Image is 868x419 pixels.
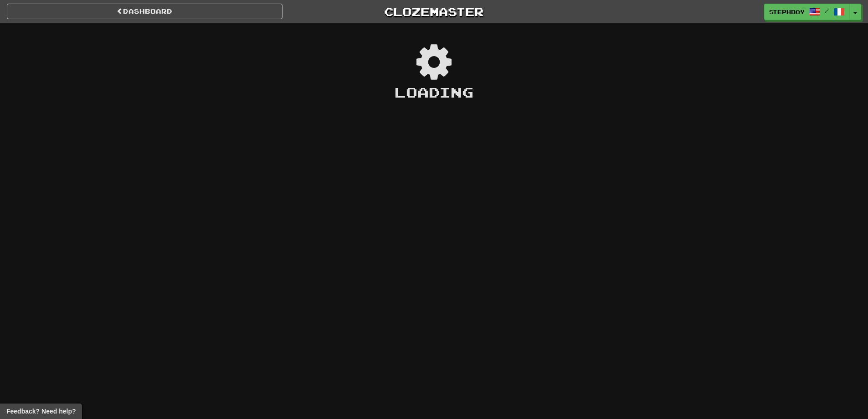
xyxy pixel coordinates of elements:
[769,8,805,16] span: stephboy
[764,4,850,20] a: stephboy /
[6,407,76,416] span: Open feedback widget
[7,4,282,19] a: Dashboard
[825,7,829,14] span: /
[296,4,572,20] a: Clozemaster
